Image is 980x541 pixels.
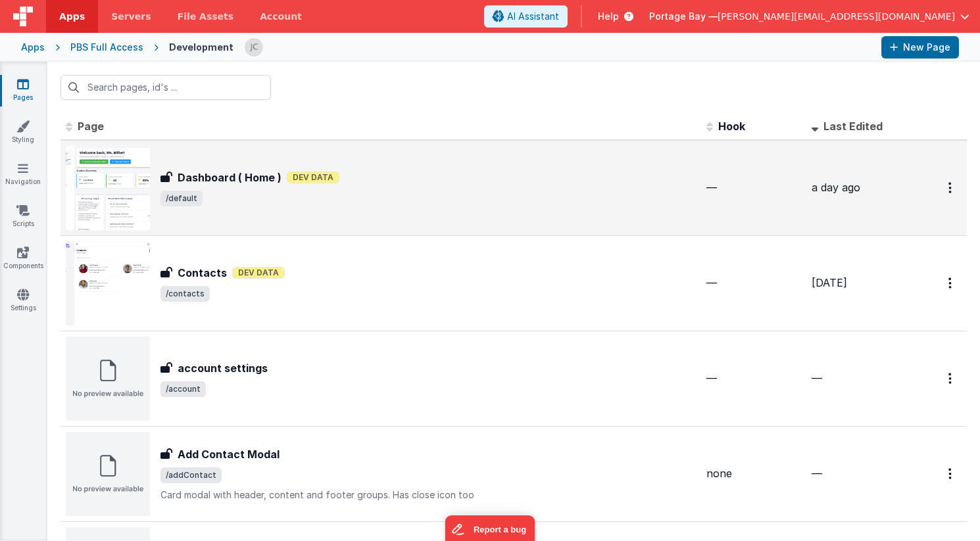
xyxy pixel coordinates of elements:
span: Page [78,120,104,133]
span: /addContact [160,467,222,483]
span: [DATE] [812,276,847,289]
button: AI Assistant [484,5,568,28]
button: New Page [881,36,959,59]
span: — [706,276,717,289]
h3: Contacts [178,265,227,281]
span: AI Assistant [507,10,559,23]
span: /default [160,191,203,206]
span: — [706,371,717,385]
img: 5d1ca2343d4fbe88511ed98663e9c5d3 [245,38,263,57]
span: Last Edited [823,120,883,133]
button: Options [941,174,962,201]
h3: Add Contact Modal [178,446,280,462]
button: Options [941,460,962,487]
span: Apps [59,10,85,23]
span: Servers [111,10,151,23]
span: Help [598,10,619,23]
div: Apps [21,41,45,54]
span: Hook [718,120,745,133]
h3: account settings [178,360,268,376]
button: Options [941,270,962,296]
span: Portage Bay — [649,10,718,23]
button: Portage Bay — [PERSON_NAME][EMAIL_ADDRESS][DOMAIN_NAME] [649,10,969,23]
span: File Assets [178,10,234,23]
div: Development [169,41,233,54]
span: Dev Data [287,172,339,183]
div: none [706,466,801,481]
span: Dev Data [232,267,285,279]
span: — [812,371,822,385]
button: Options [941,365,962,392]
span: a day ago [812,181,860,194]
span: /account [160,381,206,397]
div: PBS Full Access [70,41,143,54]
span: [PERSON_NAME][EMAIL_ADDRESS][DOMAIN_NAME] [718,10,955,23]
span: — [812,467,822,480]
input: Search pages, id's ... [61,75,271,100]
span: /contacts [160,286,210,302]
p: Card modal with header, content and footer groups. Has close icon too [160,488,696,502]
span: — [706,181,717,194]
h3: Dashboard ( Home ) [178,170,282,185]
